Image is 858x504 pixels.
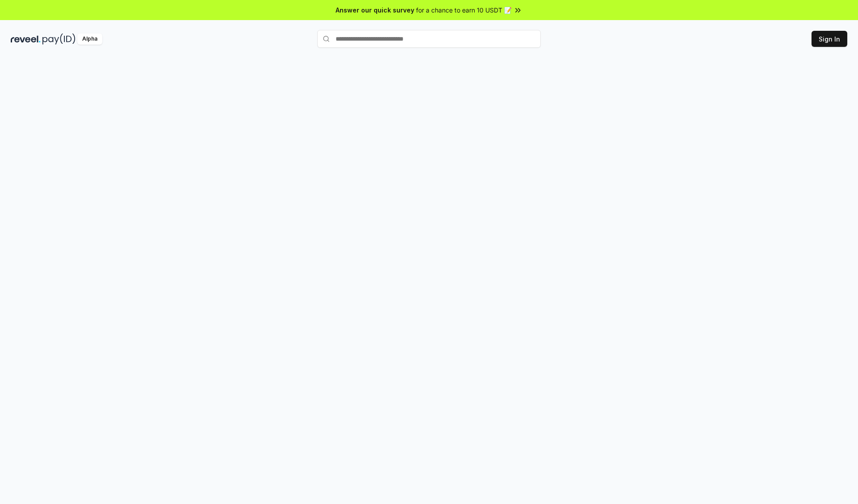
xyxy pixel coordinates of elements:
span: for a chance to earn 10 USDT 📝 [416,5,512,15]
button: Sign In [812,31,847,47]
span: Answer our quick survey [336,5,414,15]
div: Alpha [77,33,102,45]
img: reveel_dark [11,33,41,45]
img: pay_id [42,33,76,45]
